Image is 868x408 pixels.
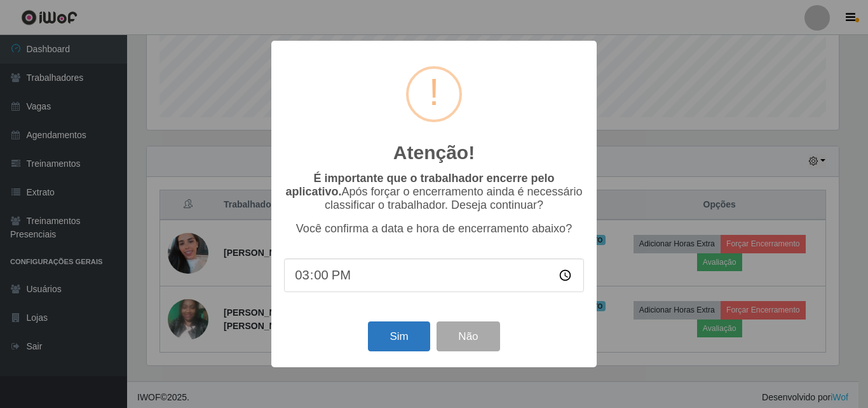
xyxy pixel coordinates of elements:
[368,321,430,351] button: Sim
[437,321,499,351] button: Não
[285,172,554,198] b: É importante que o trabalhador encerre pelo aplicativo.
[284,172,584,212] p: Após forçar o encerramento ainda é necessário classificar o trabalhador. Deseja continuar?
[393,141,475,164] h2: Atenção!
[284,222,584,236] p: Você confirma a data e hora de encerramento abaixo?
